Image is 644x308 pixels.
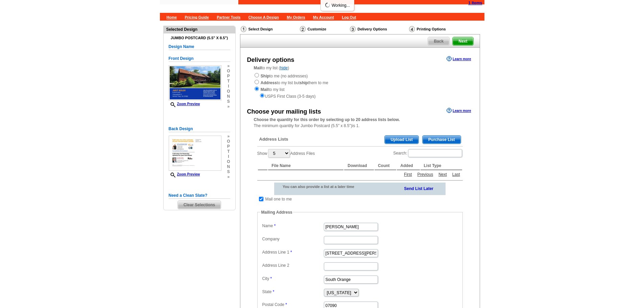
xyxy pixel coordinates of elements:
[385,136,418,144] span: Upload List
[240,117,480,129] div: The minimum quantity for Jumbo Postcard (5.5" x 8.5")is 1.
[227,64,230,69] span: »
[227,94,230,99] span: n
[247,107,321,116] div: Choose your mailing lists
[261,80,277,85] strong: Address
[227,134,230,139] span: »
[227,104,230,109] span: »
[350,26,356,32] img: Delivery Options
[349,26,408,34] div: Delivery Options
[254,72,466,99] div: to me (no addresses) to my list but them to me to my list
[241,26,246,32] img: Select Design
[261,209,293,215] legend: Mailing Address
[409,26,415,32] img: Printing Options & Summary
[164,26,235,32] div: Selected Design
[268,162,343,170] th: File Name
[262,302,323,308] label: Postal Code
[437,171,449,177] a: Next
[169,172,200,176] a: Zoom Preview
[262,249,323,255] label: Address Line 1
[254,117,400,122] strong: Choose the quantity for this order by selecting up to 20 address lists below.
[247,55,294,65] div: Delivery options
[375,162,396,170] th: Count
[169,136,221,171] img: small-thumb.jpg
[268,149,290,158] select: ShowAddress Files
[227,164,230,169] span: n
[169,126,230,132] h5: Back Design
[423,136,461,144] span: Purchase List
[313,15,334,19] a: My Account
[248,15,279,19] a: Choose A Design
[169,55,230,62] h5: Front Design
[300,80,308,85] strong: ship
[227,174,230,180] span: »
[453,37,473,45] span: Next
[217,15,240,19] a: Partner Tools
[287,15,305,19] a: My Orders
[227,144,230,149] span: p
[262,276,323,282] label: City
[227,89,230,94] span: o
[178,201,221,209] span: Clear Selections
[402,171,413,177] a: First
[408,26,469,32] div: Printing Options
[421,162,462,170] th: List Type
[227,154,230,159] span: i
[227,139,230,144] span: o
[393,148,462,158] label: Search:
[259,136,288,142] span: Address Lists
[415,171,435,177] a: Previous
[169,44,230,50] h5: Design Name
[265,196,292,203] td: Mail one to me
[262,236,323,242] label: Company
[227,74,230,79] span: p
[254,93,466,99] div: USPS First Class (3-5 days)
[167,15,177,19] a: Home
[227,69,230,74] span: o
[227,84,230,89] span: i
[227,99,230,104] span: s
[261,87,268,92] strong: Mail
[227,149,230,154] span: t
[397,162,420,170] th: Added
[261,74,269,78] strong: Ship
[408,149,462,157] input: Search:
[262,289,323,295] label: State
[325,2,330,8] img: loading...
[169,36,230,40] h4: Jumbo Postcard (5.5" x 8.5")
[169,102,200,106] a: Zoom Preview
[468,1,482,5] strong: 1 Items
[257,148,315,158] label: Show Address Files
[344,162,374,170] th: Download
[240,65,480,99] div: to my list ( )
[227,159,230,164] span: o
[299,26,349,32] div: Customize
[280,66,288,70] a: hide
[262,223,323,229] label: Name
[300,26,306,32] img: Customize
[262,262,323,268] label: Address Line 2
[404,185,433,192] a: Send List Later
[428,37,450,46] a: Back
[254,66,262,70] strong: Mail
[342,15,356,19] a: Log Out
[227,169,230,174] span: s
[240,26,299,34] div: Select Design
[447,56,471,62] a: Learn more
[428,37,449,45] span: Back
[185,15,209,19] a: Pricing Guide
[169,65,221,100] img: small-thumb.jpg
[274,183,372,191] div: You can also provide a list at a later time
[227,79,230,84] span: t
[451,171,462,177] a: Last
[169,192,230,199] h5: Need a Clean Slate?
[447,108,471,113] a: Learn more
